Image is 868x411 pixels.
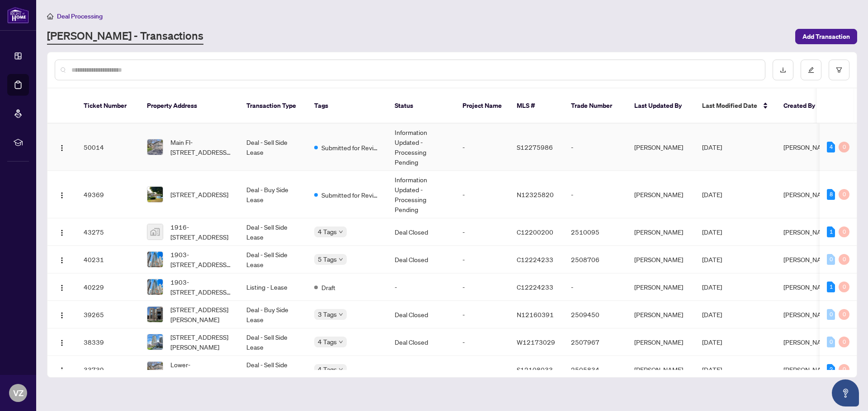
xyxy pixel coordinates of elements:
button: download [773,60,793,80]
img: thumbnail-img [147,139,163,155]
td: - [387,273,455,301]
button: Logo [55,187,69,202]
td: 33739 [76,356,140,383]
img: Logo [58,144,66,152]
span: filter [836,67,842,73]
td: Information Updated - Processing Pending [387,171,455,218]
span: S12275986 [517,143,553,151]
td: [PERSON_NAME] [627,218,695,246]
th: Project Name [455,88,509,124]
div: 0 [839,309,849,320]
img: Logo [58,192,66,199]
td: [PERSON_NAME] [627,246,695,273]
span: [DATE] [702,283,722,291]
button: Logo [55,140,69,154]
td: Deal - Sell Side Lease [239,124,307,171]
td: [PERSON_NAME] [627,301,695,328]
td: - [455,356,509,383]
td: - [564,124,627,171]
div: 4 [827,142,835,152]
td: 38339 [76,328,140,356]
span: 5 Tags [318,254,337,264]
img: logo [7,7,29,23]
span: Draft [321,282,335,292]
th: Last Modified Date [695,88,776,124]
th: Last Updated By [627,88,695,124]
span: [PERSON_NAME] [783,338,832,346]
th: Transaction Type [239,88,307,124]
img: Logo [58,257,66,264]
div: 0 [827,309,835,320]
span: [DATE] [702,310,722,319]
span: W12173029 [517,338,555,346]
th: MLS # [509,88,564,124]
img: thumbnail-img [147,362,163,377]
th: Ticket Number [76,88,140,124]
span: edit [808,67,814,73]
div: 0 [839,337,849,347]
img: thumbnail-img [147,224,163,240]
td: 2510095 [564,218,627,246]
div: 0 [839,364,849,375]
button: Add Transaction [795,29,857,44]
span: [DATE] [702,228,722,236]
td: Information Updated - Processing Pending [387,124,455,171]
span: 4 Tags [318,364,337,374]
div: 0 [827,254,835,265]
span: [DATE] [702,190,722,199]
th: Status [387,88,455,124]
span: home [47,13,53,19]
button: Logo [55,307,69,322]
a: [PERSON_NAME] - Transactions [47,28,203,45]
td: Deal Closed [387,301,455,328]
img: thumbnail-img [147,187,163,202]
span: VZ [13,387,24,399]
td: 39265 [76,301,140,328]
button: Logo [55,252,69,267]
span: [PERSON_NAME] [783,310,832,319]
span: down [339,312,343,317]
span: Submitted for Review [321,190,380,200]
img: thumbnail-img [147,279,163,295]
span: [PERSON_NAME] [783,283,832,291]
td: - [455,301,509,328]
button: Logo [55,335,69,349]
span: S12108033 [517,365,553,374]
td: - [455,218,509,246]
td: 40229 [76,273,140,301]
img: Logo [58,284,66,291]
td: - [387,356,455,383]
span: Add Transaction [802,29,850,44]
button: Logo [55,225,69,239]
span: [PERSON_NAME] [783,228,832,236]
td: 2505834 [564,356,627,383]
td: - [455,273,509,301]
span: 1903-[STREET_ADDRESS][PERSON_NAME] [170,249,232,269]
div: 1 [827,282,835,292]
span: [STREET_ADDRESS][PERSON_NAME] [170,332,232,352]
div: 2 [827,364,835,375]
td: Deal Closed [387,246,455,273]
span: C12224233 [517,283,553,291]
td: Deal Closed [387,328,455,356]
td: Deal - Buy Side Lease [239,171,307,218]
div: 0 [839,189,849,200]
span: [STREET_ADDRESS] [170,189,228,199]
img: thumbnail-img [147,334,163,350]
span: 3 Tags [318,309,337,319]
td: Deal - Sell Side Lease [239,328,307,356]
td: - [455,171,509,218]
td: Deal - Sell Side Lease [239,218,307,246]
span: download [780,67,786,73]
img: Logo [58,339,66,346]
button: edit [801,60,821,80]
span: Main Fl-[STREET_ADDRESS][PERSON_NAME] [170,137,232,157]
td: [PERSON_NAME] [627,328,695,356]
td: - [455,246,509,273]
th: Tags [307,88,387,124]
span: Last Modified Date [702,101,757,111]
td: - [455,124,509,171]
th: Created By [776,88,830,124]
span: [STREET_ADDRESS][PERSON_NAME] [170,305,232,324]
div: 0 [827,337,835,347]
